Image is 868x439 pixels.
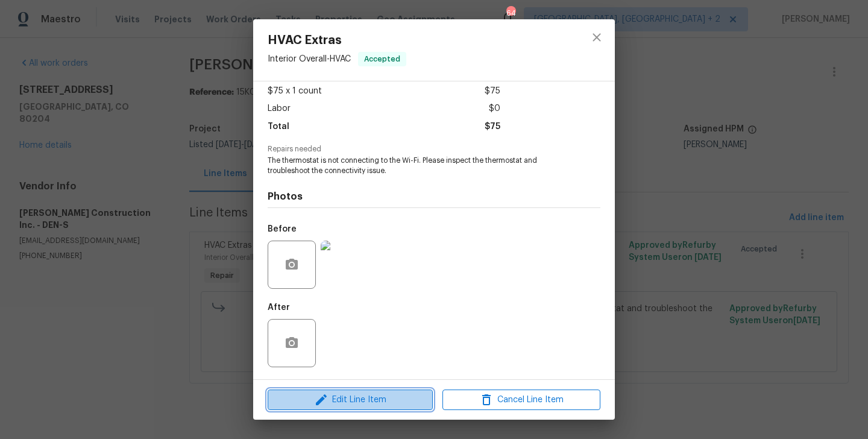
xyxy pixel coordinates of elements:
span: The thermostat is not connecting to the Wi-Fi. Please inspect the thermostat and troubleshoot the... [268,156,567,176]
span: $75 [485,118,500,136]
h4: Photos [268,191,600,203]
span: $75 [485,83,500,100]
span: Cancel Line Item [446,393,597,408]
button: close [582,23,611,52]
div: 64 [506,7,515,19]
span: Edit Line Item [271,393,429,408]
span: $0 [489,100,500,118]
span: $75 x 1 count [268,83,322,100]
span: HVAC Extras [268,34,406,47]
button: Cancel Line Item [442,390,600,411]
h5: After [268,303,290,312]
span: Repairs needed [268,145,600,153]
h5: Before [268,225,297,233]
span: Interior Overall - HVAC [268,55,351,63]
span: Labor [268,100,291,118]
button: Edit Line Item [268,390,433,411]
span: Accepted [359,53,405,65]
span: Total [268,118,289,136]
